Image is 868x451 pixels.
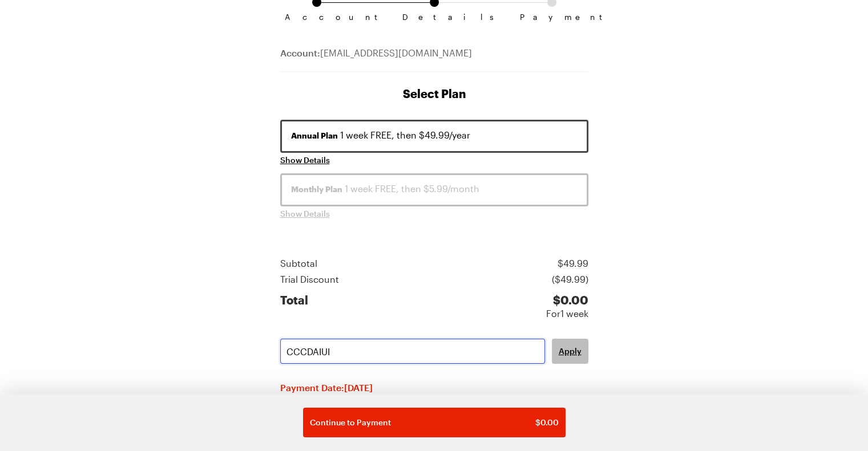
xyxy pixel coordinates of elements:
button: Annual Plan 1 week FREE, then $49.99/year [280,120,588,153]
button: Apply [552,339,588,364]
div: For 1 week [546,307,588,320]
div: 1 week FREE, then $49.99/year [291,128,578,142]
span: Apply [559,346,582,357]
span: Monthly Plan [291,184,342,195]
input: Promo Code [280,339,545,364]
div: Subtotal [280,257,317,270]
h2: Payment Date: [DATE] [280,382,588,393]
section: Price summary [280,257,588,320]
div: ($ 49.99 ) [552,273,588,286]
button: Show Details [280,208,330,220]
span: Details [402,13,466,22]
span: $ 0.00 [535,417,559,428]
span: Account [285,13,349,22]
span: Payment [520,13,584,22]
div: $ 49.99 [558,257,588,270]
span: Continue to Payment [310,417,391,428]
div: Trial Discount [280,273,339,286]
div: Total [280,293,308,320]
span: Annual Plan [291,130,338,141]
div: 1 week FREE, then $5.99/month [291,182,578,196]
button: Monthly Plan 1 week FREE, then $5.99/month [280,173,588,206]
button: Show Details [280,155,330,166]
button: Continue to Payment$0.00 [303,408,566,437]
div: [EMAIL_ADDRESS][DOMAIN_NAME] [280,46,588,72]
span: Account: [280,47,320,58]
div: $ 0.00 [546,293,588,307]
h1: Select Plan [280,86,588,101]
